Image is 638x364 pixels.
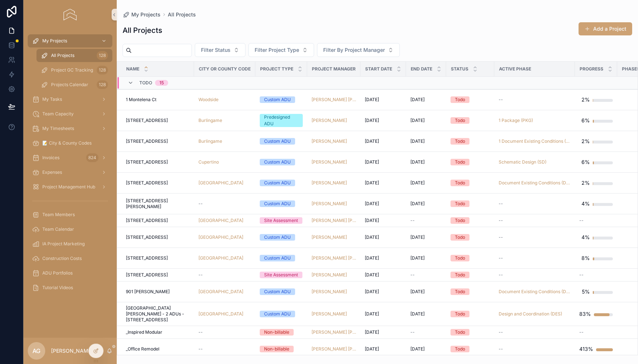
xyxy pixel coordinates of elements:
[198,118,251,123] a: Burlingame
[198,234,251,240] a: [GEOGRAPHIC_DATA]
[198,97,219,103] span: Woodside
[198,234,243,240] span: [GEOGRAPHIC_DATA]
[499,311,562,317] span: Design and Coordination (DES)
[317,43,400,57] button: Select Button
[312,138,356,144] a: [PERSON_NAME]
[499,234,571,240] a: --
[28,237,112,250] a: IA Project Marketing
[198,289,243,295] span: [GEOGRAPHIC_DATA]
[312,218,356,223] a: [PERSON_NAME] [PERSON_NAME]
[365,255,379,261] span: [DATE]
[579,155,613,169] a: 6%
[365,138,402,144] a: [DATE]
[28,166,112,179] a: Expenses
[455,255,465,261] div: Todo
[499,272,503,278] span: --
[28,252,112,265] a: Construction Costs
[198,180,243,186] span: [GEOGRAPHIC_DATA]
[123,11,161,18] a: My Projects
[312,272,356,278] a: [PERSON_NAME]
[499,138,571,144] a: 1 Document Existing Conditions (DEC)
[198,311,251,317] a: [GEOGRAPHIC_DATA]
[410,218,415,223] span: --
[410,97,425,103] span: [DATE]
[499,201,503,207] span: --
[126,138,190,144] a: [STREET_ADDRESS]
[51,53,74,58] span: All Projects
[579,22,632,35] button: Add a Project
[198,218,243,223] a: [GEOGRAPHIC_DATA]
[579,307,591,321] div: 83%
[42,226,74,232] span: Team Calendar
[312,255,356,261] a: [PERSON_NAME] [PERSON_NAME]
[126,272,168,278] span: [STREET_ADDRESS]
[410,97,442,103] a: [DATE]
[28,107,112,120] a: Team Capacity
[410,311,442,317] a: [DATE]
[264,200,291,207] div: Custom ADU
[126,218,168,223] span: [STREET_ADDRESS]
[198,289,251,295] a: [GEOGRAPHIC_DATA]
[201,46,231,54] span: Filter Status
[451,159,490,165] a: Todo
[126,255,168,261] span: [STREET_ADDRESS]
[410,159,425,165] span: [DATE]
[365,97,379,103] span: [DATE]
[264,311,291,317] div: Custom ADU
[260,272,303,278] a: Site Assessment
[455,272,465,278] div: Todo
[86,153,98,162] div: 824
[451,329,490,336] a: Todo
[28,137,112,150] a: 📝 City & County Codes
[198,201,203,207] span: --
[312,311,347,317] a: [PERSON_NAME]
[365,272,402,278] a: [DATE]
[28,180,112,194] a: Project Management Hub
[451,311,490,317] a: Todo
[198,255,251,261] a: [GEOGRAPHIC_DATA]
[365,234,402,240] a: [DATE]
[365,118,379,123] span: [DATE]
[499,311,571,317] a: Design and Coordination (DES)
[365,118,402,123] a: [DATE]
[365,311,379,317] span: [DATE]
[264,288,291,295] div: Custom ADU
[579,134,613,149] a: 2%
[451,96,490,103] a: Todo
[36,78,112,91] a: Projects Calendar128
[126,97,156,103] span: 1 Montelena Ct
[28,151,112,164] a: Invoices824
[126,180,168,186] span: [STREET_ADDRESS]
[126,118,190,123] a: [STREET_ADDRESS]
[312,201,347,207] span: [PERSON_NAME]
[499,180,571,186] span: Document Existing Conditions (DEC)
[323,46,385,54] span: Filter By Project Manager
[97,66,108,74] div: 128
[260,200,303,207] a: Custom ADU
[264,96,291,103] div: Custom ADU
[499,201,571,207] a: --
[264,234,291,241] div: Custom ADU
[410,289,425,295] span: [DATE]
[28,34,112,47] a: My Projects
[410,311,425,317] span: [DATE]
[264,272,298,278] div: Site Assessment
[410,201,442,207] a: [DATE]
[260,311,303,317] a: Custom ADU
[312,180,356,186] a: [PERSON_NAME]
[42,96,62,102] span: My Tasks
[28,281,112,294] a: Tutorial Videos
[579,272,584,278] span: --
[198,255,243,261] a: [GEOGRAPHIC_DATA]
[499,218,503,223] span: --
[126,180,190,186] a: [STREET_ADDRESS]
[455,217,465,224] div: Todo
[312,289,356,295] a: [PERSON_NAME]
[126,305,190,323] span: [GEOGRAPHIC_DATA][PERSON_NAME] - 2 ADUs - [STREET_ADDRESS]
[126,234,190,240] a: [STREET_ADDRESS]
